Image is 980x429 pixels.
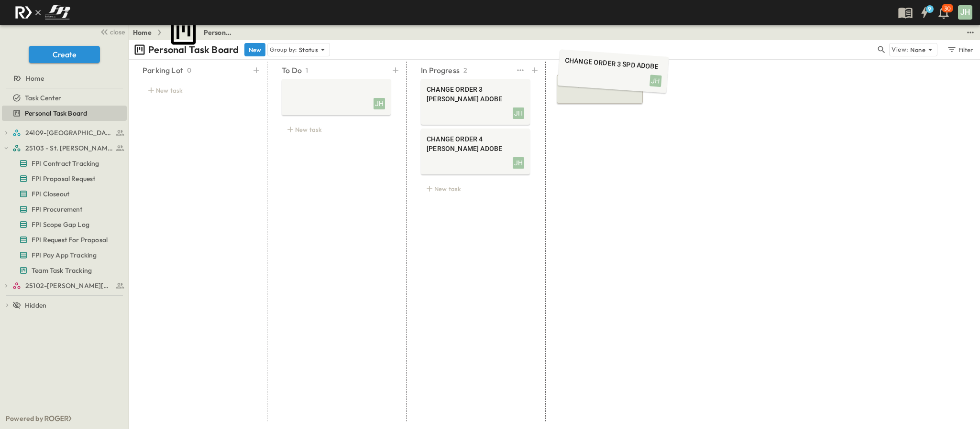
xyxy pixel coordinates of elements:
a: FPI Request For Proposal [2,233,125,247]
button: Filter [943,43,976,56]
span: FPI Contract Tracking [32,159,99,168]
span: CHANGE ORDER 3 SPD ADOBE [565,55,663,72]
div: New task [421,182,530,195]
button: test [515,64,526,77]
a: Home [133,28,152,37]
a: FPI Scope Gap Log [2,218,125,231]
button: close [96,25,127,38]
p: Status [299,45,318,54]
img: c8d7d1ed905e502e8f77bf7063faec64e13b34fdb1f2bdd94b0e311fc34f8000.png [11,2,74,22]
div: CHANGE ORDER 3 SPD ADOBEJH [558,50,669,94]
div: 25102-Christ The Redeemer Anglican Churchtest [2,278,127,293]
div: CHANGE ORDER 4 [PERSON_NAME] ADOBEJH [421,129,530,174]
span: FPI Request For Proposal [32,235,108,245]
div: FPI Contract Trackingtest [2,156,127,171]
div: JH [513,157,524,169]
div: JH [513,107,524,119]
span: Personal Task Board [204,28,235,37]
div: FPI Procurementtest [2,202,127,217]
span: Team Task Tracking [32,266,92,275]
span: CHANGE ORDER 4 [PERSON_NAME] ADOBE [427,134,524,153]
button: 9 [915,4,934,21]
a: Home [2,72,125,85]
div: JH [958,5,972,20]
p: Parking Lot [143,64,183,76]
a: Team Task Tracking [2,264,125,277]
span: Home [26,74,44,83]
button: Create [29,46,100,63]
a: Personal Task Board [167,16,235,49]
p: Personal Task Board [148,43,239,56]
div: New task [143,84,252,97]
span: 25103 - St. [PERSON_NAME] Phase 2 [25,143,113,153]
div: JH [650,75,662,87]
a: Personal Task Board [2,107,125,120]
div: JH [374,98,385,109]
button: test [965,27,976,38]
span: FPI Closeout [32,189,69,199]
p: 30 [944,5,951,12]
div: CHANGE ORDER 3 [PERSON_NAME] ADOBEJH [421,79,530,125]
h6: 9 [928,5,931,13]
p: 2 [463,65,467,75]
div: 25103 - St. [PERSON_NAME] Phase 2test [2,140,127,156]
div: Filter [947,44,974,55]
span: close [110,27,125,37]
span: Task Center [25,93,61,103]
div: 24109-St. Teresa of Calcutta Parish Halltest [2,125,127,140]
span: FPI Proposal Request [32,174,95,183]
span: FPI Scope Gap Log [32,220,89,229]
p: None [910,45,925,54]
span: FPI Pay App Tracking [32,250,97,260]
div: FPI Closeouttest [2,186,127,202]
a: 25102-Christ The Redeemer Anglican Church [12,279,125,292]
p: View: [892,44,908,55]
a: FPI Procurement [2,203,125,216]
div: FPI Proposal Requesttest [2,171,127,186]
span: 25102-Christ The Redeemer Anglican Church [25,281,113,290]
div: JH [282,79,391,115]
span: Personal Task Board [25,108,87,118]
div: Team Task Trackingtest [2,263,127,278]
a: FPI Contract Tracking [2,157,125,170]
p: 1 [306,65,308,75]
nav: breadcrumbs [133,16,241,49]
div: FPI Pay App Trackingtest [2,247,127,263]
a: Task Center [2,91,125,105]
span: CHANGE ORDER 3 [PERSON_NAME] ADOBE [427,85,524,104]
p: Group by: [270,45,297,54]
div: New task [282,123,391,136]
p: 0 [187,65,191,75]
a: 24109-St. Teresa of Calcutta Parish Hall [12,126,125,139]
div: FPI Scope Gap Logtest [2,217,127,232]
button: New [244,43,265,56]
span: Hidden [25,300,46,310]
a: FPI Closeout [2,187,125,201]
button: JH [957,4,973,21]
p: To Do [282,64,302,76]
span: FPI Procurement [32,204,83,214]
div: Personal Task Boardtest [2,106,127,121]
a: FPI Pay App Tracking [2,248,125,262]
div: FPI Request For Proposaltest [2,232,127,247]
span: 24109-St. Teresa of Calcutta Parish Hall [25,128,113,138]
a: FPI Proposal Request [2,172,125,185]
p: In Progress [421,64,460,76]
a: 25103 - St. [PERSON_NAME] Phase 2 [12,141,125,155]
